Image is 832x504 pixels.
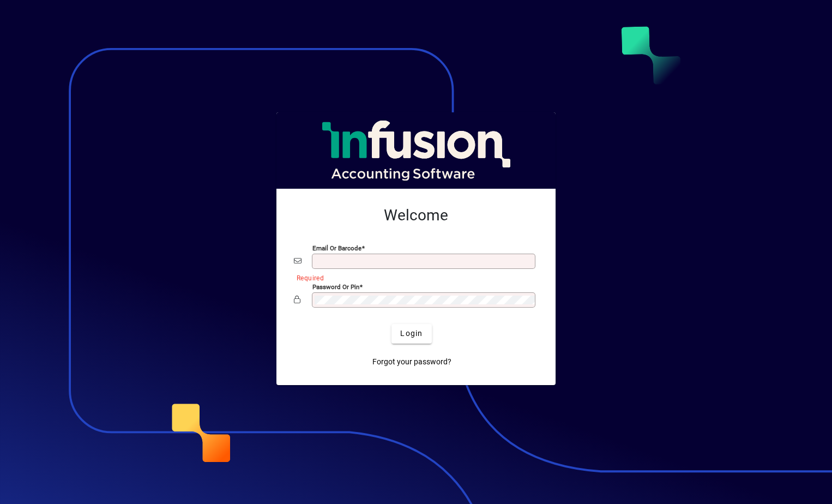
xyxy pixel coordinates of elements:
a: Forgot your password? [368,352,456,372]
button: Login [391,324,431,344]
mat-label: Email or Barcode [312,244,361,251]
h2: Welcome [294,206,538,225]
span: Forgot your password? [372,356,451,368]
mat-error: Required [297,272,529,283]
span: Login [400,328,423,339]
mat-label: Password or Pin [312,283,359,290]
